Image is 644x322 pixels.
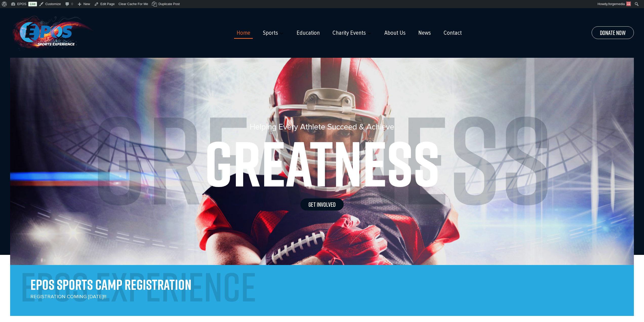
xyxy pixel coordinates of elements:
h5: Helping Every Athlete Succeed & Achieve [20,122,624,132]
p: REGISTRATION COMING [DATE]!!! [30,293,192,316]
a: Contact [444,29,462,36]
a: News [418,29,431,36]
a: Get Involved [300,198,344,211]
a: Home [237,29,250,36]
a: Live [28,2,37,6]
a: Sports [263,29,278,36]
a: Donate Now [592,26,634,39]
h1: Greatness [20,132,624,195]
a: Education [297,29,320,36]
h2: Epos Sports Camp Registration [30,265,192,292]
span: forgemedia [608,2,625,6]
a: Charity Events [333,29,366,36]
a: About Us [384,29,406,36]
